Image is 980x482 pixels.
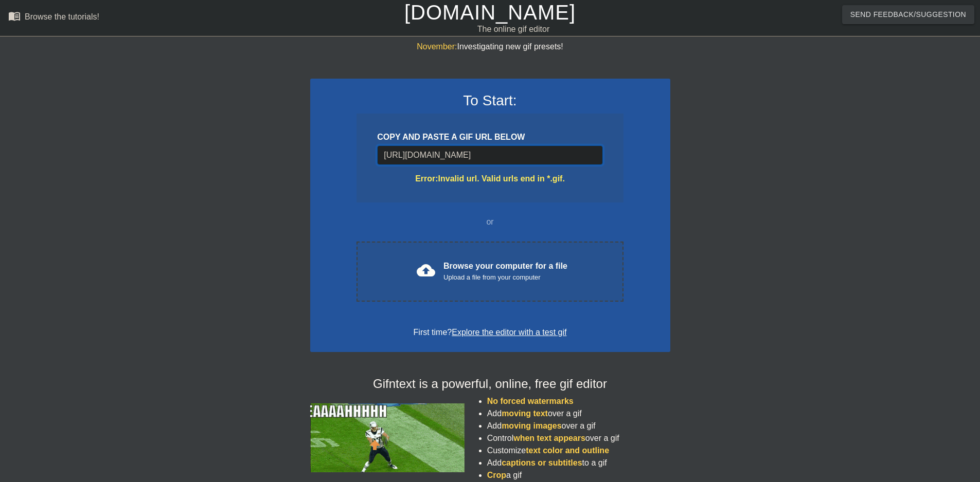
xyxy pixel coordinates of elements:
[487,407,670,420] li: Add over a gif
[487,469,670,481] li: a gif
[526,446,609,455] span: text color and outline
[452,328,566,337] a: Explore the editor with a test gif
[310,377,670,392] h4: Gifntext is a powerful, online, free gif editor
[332,23,695,35] div: The online gif editor
[487,471,506,479] span: Crop
[310,403,465,472] img: football_small.gif
[25,12,99,21] div: Browse the tutorials!
[487,444,670,457] li: Customize
[502,458,582,467] span: captions or subtitles
[377,145,602,165] input: Username
[337,216,644,228] div: or
[443,272,567,283] div: Upload a file from your computer
[487,432,670,444] li: Control over a gif
[8,10,21,22] span: menu_book
[404,1,576,24] a: [DOMAIN_NAME]
[487,457,670,469] li: Add to a gif
[324,326,657,339] div: First time?
[377,173,602,185] div: Error: Invalid url. Valid urls end in *.gif.
[417,42,457,51] span: November:
[324,92,657,109] h3: To Start:
[502,421,561,430] span: moving images
[417,261,435,280] span: cloud_upload
[502,409,548,418] span: moving text
[487,420,670,432] li: Add over a gif
[513,434,585,442] span: when text appears
[310,41,670,53] div: Investigating new gif presets!
[8,10,99,26] a: Browse the tutorials!
[842,5,974,24] button: Send Feedback/Suggestion
[377,131,602,143] div: COPY AND PASTE A GIF URL BELOW
[443,260,567,283] div: Browse your computer for a file
[487,397,574,405] span: No forced watermarks
[850,8,966,21] span: Send Feedback/Suggestion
